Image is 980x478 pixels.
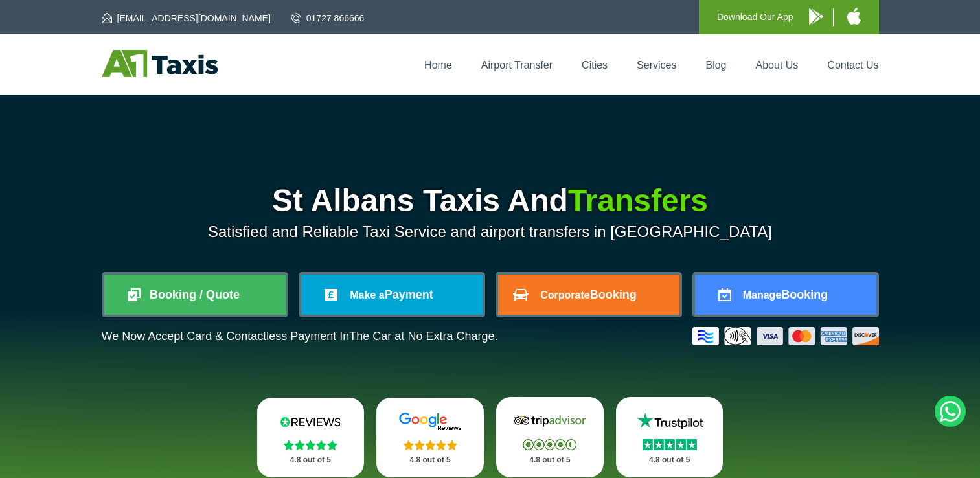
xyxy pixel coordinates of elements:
[376,398,484,477] a: Google Stars 4.8 out of 5
[271,412,349,431] img: Reviews.io
[743,290,782,301] span: Manage
[582,60,608,71] a: Cities
[391,452,470,468] p: 4.8 out of 5
[481,60,553,71] a: Airport Transfer
[102,50,218,77] img: A1 Taxis St Albans LTD
[349,330,497,343] span: The Car at No Extra Charge.
[511,411,589,431] img: Tripadvisor
[692,327,879,345] img: Credit And Debit Cards
[637,60,676,71] a: Services
[510,452,589,468] p: 4.8 out of 5
[496,397,604,477] a: Tripadvisor Stars 4.8 out of 5
[104,275,286,315] a: Booking / Quote
[847,8,861,25] img: A1 Taxis iPhone App
[630,452,709,468] p: 4.8 out of 5
[284,440,337,450] img: Stars
[695,275,876,315] a: ManageBooking
[616,397,724,477] a: Trustpilot Stars 4.8 out of 5
[350,290,384,301] span: Make a
[523,439,576,450] img: Stars
[756,60,799,71] a: About Us
[102,12,271,25] a: [EMAIL_ADDRESS][DOMAIN_NAME]
[809,8,823,25] img: A1 Taxis Android App
[498,275,679,315] a: CorporateBooking
[643,439,697,450] img: Stars
[631,411,709,431] img: Trustpilot
[391,412,469,431] img: Google
[102,223,879,241] p: Satisfied and Reliable Taxi Service and airport transfers in [GEOGRAPHIC_DATA]
[424,60,452,71] a: Home
[102,330,498,343] p: We Now Accept Card & Contactless Payment In
[717,9,793,25] p: Download Our App
[540,290,589,301] span: Corporate
[827,60,878,71] a: Contact Us
[291,12,365,25] a: 01727 866666
[271,452,350,468] p: 4.8 out of 5
[102,185,879,216] h1: St Albans Taxis And
[257,398,365,477] a: Reviews.io Stars 4.8 out of 5
[568,183,708,218] span: Transfers
[705,60,726,71] a: Blog
[404,440,457,450] img: Stars
[301,275,483,315] a: Make aPayment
